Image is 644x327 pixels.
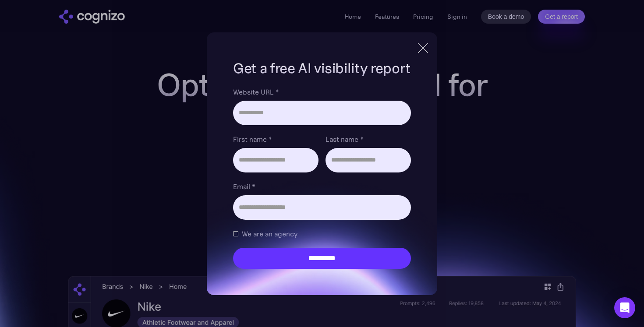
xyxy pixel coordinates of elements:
span: We are an agency [242,229,297,239]
label: Website URL * [233,87,411,97]
label: Last name * [326,134,411,144]
h1: Get a free AI visibility report [233,59,411,78]
label: First name * [233,134,318,144]
div: Open Intercom Messenger [614,297,635,318]
form: Brand Report Form [233,87,411,269]
label: Email * [233,181,411,192]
